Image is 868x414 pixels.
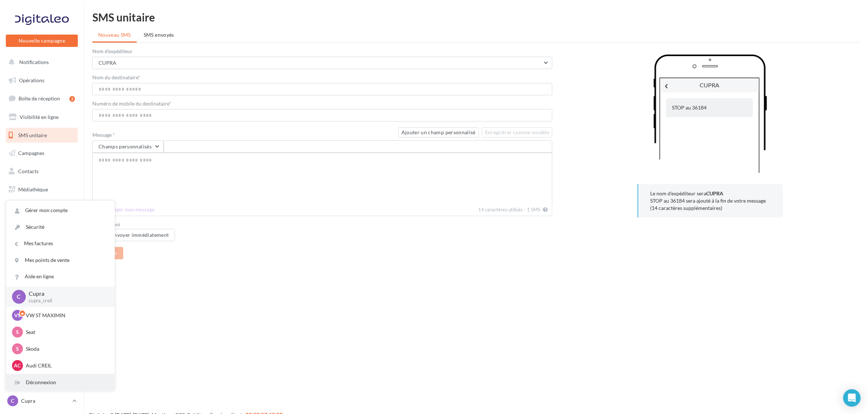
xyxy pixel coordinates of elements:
div: Open Intercom Messenger [843,389,861,407]
a: Contacts [4,164,79,179]
button: Ajouter un champ personnalisé [398,127,479,138]
button: Enregistrer comme modèle [482,127,552,138]
a: Opérations [4,73,79,88]
button: Nouvelle campagne [6,35,78,47]
span: CUPRA [99,60,117,66]
span: Boîte de réception [19,95,60,101]
button: Envoyer immédiatement [105,229,175,241]
p: cupra_creil [29,298,103,304]
span: SMS envoyés [144,32,174,38]
a: Visibilité en ligne [4,110,79,125]
span: S [16,345,19,353]
span: Opérations [19,77,44,83]
p: Cupra [21,397,69,405]
a: C Cupra [6,394,78,408]
button: 14 caractères utilisés - 1 SMS [96,205,158,214]
label: Nom d'expéditeur [92,49,552,54]
span: Visibilité en ligne [20,114,59,120]
label: Nom du destinataire [92,75,552,80]
a: Campagnes [4,146,79,161]
p: Seat [26,329,106,336]
span: Médiathèque [18,186,48,192]
label: Message * [92,132,395,138]
span: 1 SMS [527,207,540,212]
a: SMS unitaire [4,128,79,143]
span: CUPRA [700,81,720,88]
button: CUPRA [92,57,552,69]
div: Déconnexion [6,374,115,391]
span: C [17,292,21,301]
button: Corriger mon message 14 caractères utilisés - 1 SMS [541,205,549,214]
div: SMS unitaire [92,12,859,23]
p: Audi CREIL [26,362,106,369]
span: Campagnes [18,150,44,156]
p: Skoda [26,345,106,353]
span: SMS unitaire [18,132,47,138]
a: Mes factures [6,235,115,252]
p: Cupra [29,290,103,298]
div: STOP au 36184 [666,98,753,117]
a: Mes points de vente [6,252,115,268]
b: CUPRA [706,190,723,196]
a: Campagnes DataOnDemand [4,242,79,264]
a: Gérer mon compte [6,202,115,219]
label: Numéro de mobile du destinataire [92,101,552,106]
label: Date d'envoi [92,222,552,227]
button: Notifications [4,55,76,70]
a: Boîte de réception2 [4,91,79,106]
a: Calendrier [4,200,79,215]
span: AC [14,362,21,369]
span: S [16,329,19,336]
p: Le nom d'expéditeur sera STOP au 36184 sera ajouté à la fin de votre message (14 caractères suppl... [650,190,771,212]
button: Champs personnalisés [92,140,164,153]
a: Médiathèque [4,182,79,197]
p: VW ST MAXIMIN [26,312,106,319]
a: Aide en ligne [6,268,115,285]
span: Notifications [19,59,49,65]
span: Contacts [18,168,39,174]
span: 14 caractères utilisés - [478,207,526,212]
span: C [11,397,15,405]
a: Sécurité [6,219,115,235]
div: 2 [69,96,75,102]
span: VS [14,312,21,319]
button: Envoyer immédiatement [92,229,175,241]
a: PLV et print personnalisable [4,218,79,239]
